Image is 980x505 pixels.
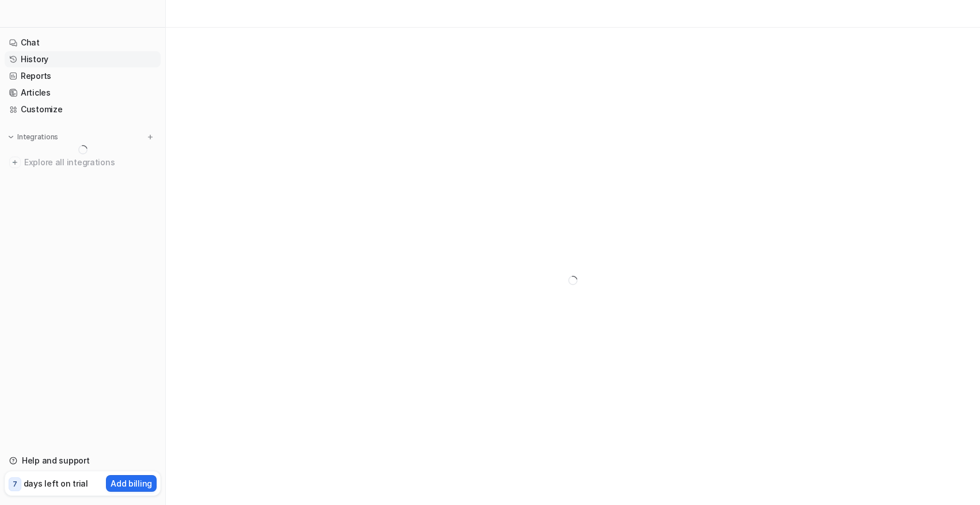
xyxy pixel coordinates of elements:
a: Reports [5,68,161,84]
p: Integrations [17,132,58,142]
img: expand menu [7,133,15,141]
span: Explore all integrations [24,153,156,172]
a: Articles [5,85,161,101]
p: Add billing [111,477,152,489]
img: explore all integrations [9,157,21,168]
a: Explore all integrations [5,154,161,170]
button: Add billing [106,475,157,492]
a: Customize [5,101,161,117]
a: History [5,51,161,67]
img: menu_add.svg [146,133,154,141]
button: Integrations [5,131,62,143]
p: days left on trial [24,477,88,489]
a: Chat [5,35,161,51]
a: Help and support [5,453,161,469]
p: 7 [13,479,17,489]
